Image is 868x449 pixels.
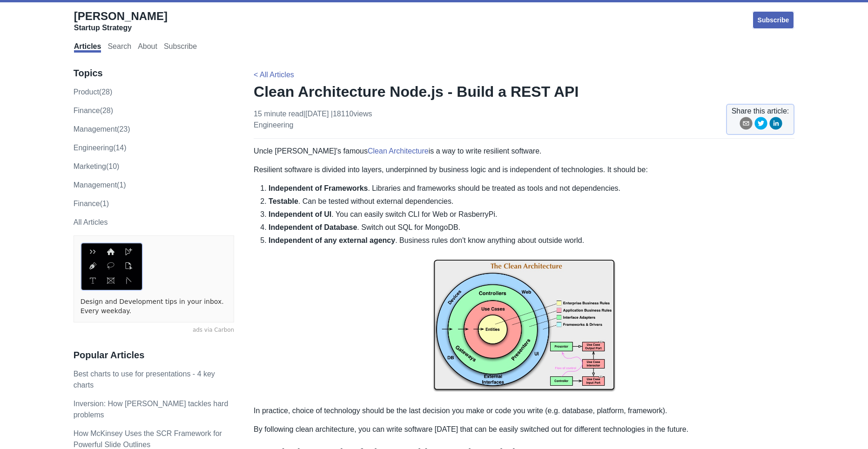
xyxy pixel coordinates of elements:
[81,242,143,291] img: ads via Carbon
[269,196,794,207] li: . Can be tested without external dependencies.
[331,110,372,118] span: | 18110 views
[269,209,794,220] li: . You can easily switch CLI for Web or RasberryPi.
[269,222,794,233] li: . Switch out SQL for MongoDB.
[74,349,234,361] h3: Popular Articles
[254,146,794,157] p: Uncle [PERSON_NAME]'s famous is a way to write resilient software.
[254,121,293,129] a: engineering
[108,42,131,53] a: Search
[164,42,197,53] a: Subscribe
[269,223,357,231] strong: Independent of Database
[138,42,157,53] a: About
[269,197,298,205] strong: Testable
[254,424,794,435] p: By following clean architecture, you can write software [DATE] that can be easily switched out fo...
[732,106,789,117] span: Share this article:
[269,210,331,218] strong: Independent of UI
[269,236,395,244] strong: Independent of any external agency
[74,218,108,226] a: All Articles
[74,88,113,96] a: product(28)
[74,162,120,170] a: marketing(10)
[74,10,168,22] span: [PERSON_NAME]
[254,82,794,101] h1: Clean Architecture Node.js - Build a REST API
[754,117,767,133] button: twitter
[74,400,229,419] a: Inversion: How [PERSON_NAME] tackles hard problems
[74,370,215,389] a: Best charts to use for presentations - 4 key charts
[769,117,782,133] button: linkedin
[74,107,113,114] a: finance(28)
[254,71,294,79] a: < All Articles
[74,326,234,335] a: ads via Carbon
[752,11,795,29] a: Subscribe
[269,184,368,192] strong: Independent of Frameworks
[254,108,372,131] p: 15 minute read | [DATE]
[74,181,126,189] a: Management(1)
[254,164,794,175] p: Resilient software is divided into layers, underpinned by business logic and is independent of te...
[74,125,130,133] a: management(23)
[74,23,168,33] div: Startup Strategy
[74,200,109,208] a: Finance(1)
[269,183,794,194] li: . Libraries and frameworks should be treated as tools and not dependencies.
[269,235,794,246] li: . Business rules don't know anything about outside world.
[427,254,621,398] img: The Clean Architecture diagram
[368,147,429,155] a: Clean Architecture
[74,42,101,53] a: Articles
[81,297,227,315] a: Design and Development tips in your inbox. Every weekday.
[74,429,222,449] a: How McKinsey Uses the SCR Framework for Powerful Slide Outlines
[74,144,127,152] a: engineering(14)
[74,9,168,33] a: [PERSON_NAME]Startup Strategy
[74,67,234,79] h3: Topics
[254,405,794,416] p: In practice, choice of technology should be the last decision you make or code you write (e.g. da...
[740,117,753,133] button: email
